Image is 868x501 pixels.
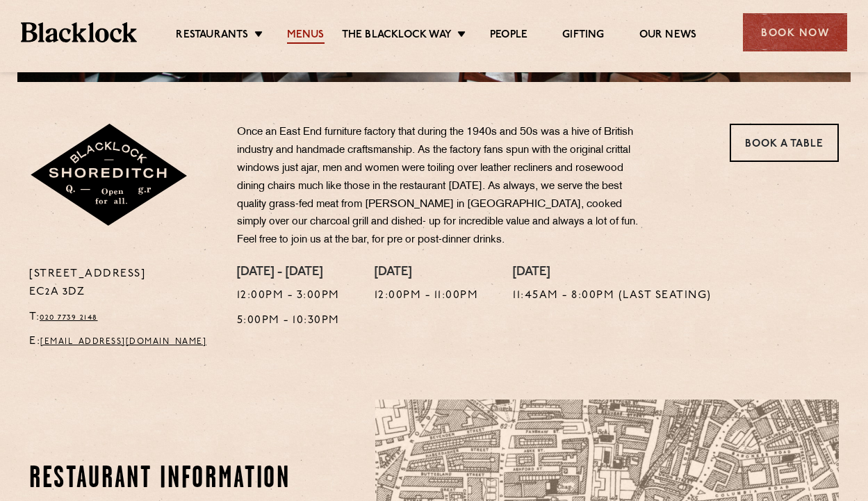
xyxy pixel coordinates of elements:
[513,265,712,281] h4: [DATE]
[743,13,847,51] div: Book Now
[490,28,527,44] a: People
[237,265,340,281] h4: [DATE] - [DATE]
[176,28,248,44] a: Restaurants
[639,28,697,44] a: Our News
[375,265,479,281] h4: [DATE]
[29,265,216,302] p: [STREET_ADDRESS] EC2A 3DZ
[375,287,479,305] p: 12:00pm - 11:00pm
[513,287,712,305] p: 11:45am - 8:00pm (Last seating)
[40,313,98,322] a: 020 7739 2148
[29,333,216,351] p: E:
[237,124,647,249] p: Once an East End furniture factory that during the 1940s and 50s was a hive of British industry a...
[40,338,206,346] a: [EMAIL_ADDRESS][DOMAIN_NAME]
[342,28,452,44] a: The Blacklock Way
[29,124,190,228] img: Shoreditch-stamp-v2-default.svg
[29,462,295,497] h2: Restaurant Information
[237,287,340,305] p: 12:00pm - 3:00pm
[29,309,216,327] p: T:
[237,312,340,330] p: 5:00pm - 10:30pm
[287,28,325,44] a: Menus
[21,22,137,42] img: BL_Textured_Logo-footer-cropped.svg
[730,124,839,162] a: Book a Table
[562,28,604,44] a: Gifting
